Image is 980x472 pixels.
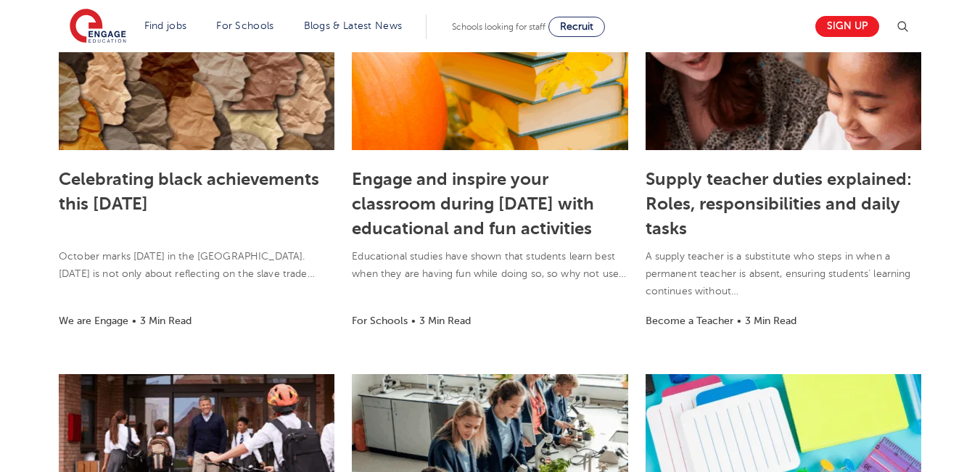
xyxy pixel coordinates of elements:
[408,312,419,329] li: •
[560,21,593,32] span: Recruit
[140,312,192,329] li: 3 Min Read
[144,20,187,31] a: Find jobs
[128,312,140,329] li: •
[352,169,594,239] a: Engage and inspire your classroom during [DATE] with educational and fun activities
[59,312,128,329] li: We are Engage
[646,169,912,239] a: Supply teacher duties explained: Roles, responsibilities and daily tasks
[70,9,126,45] img: Engage Education
[419,312,471,329] li: 3 Min Read
[646,248,921,300] p: A supply teacher is a substitute who steps in when a permanent teacher is absent, ensuring studen...
[452,22,545,32] span: Schools looking for staff
[646,312,733,329] li: Become a Teacher
[815,16,879,37] a: Sign up
[216,20,273,31] a: For Schools
[548,17,605,37] a: Recruit
[352,312,408,329] li: For Schools
[59,248,334,283] p: October marks [DATE] in the [GEOGRAPHIC_DATA]. [DATE] is not only about reflecting on the slave t...
[304,20,403,31] a: Blogs & Latest News
[733,312,745,329] li: •
[745,312,796,329] li: 3 Min Read
[59,169,319,214] a: Celebrating black achievements this [DATE]
[352,248,627,283] p: Educational studies have shown that students learn best when they are having fun while doing so, ...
